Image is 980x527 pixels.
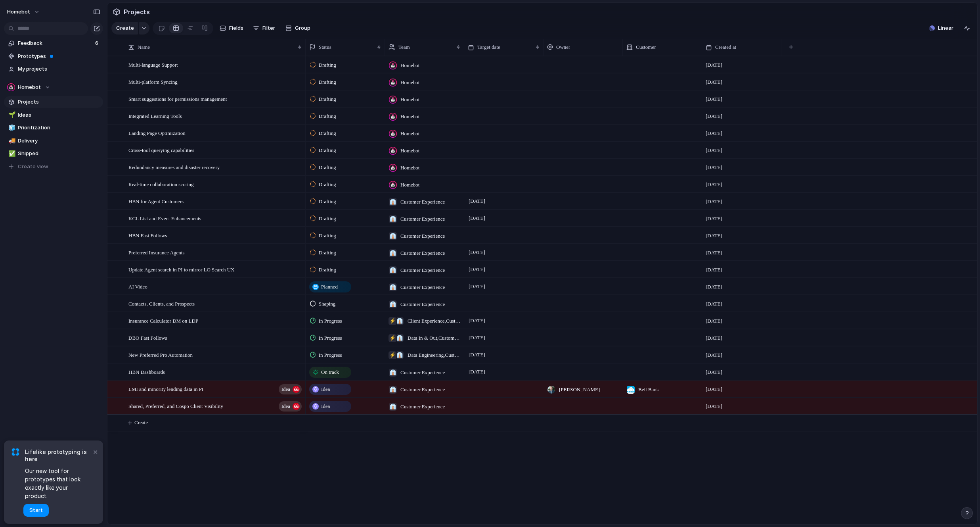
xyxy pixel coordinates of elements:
[216,22,247,35] button: Fields
[18,163,48,171] span: Create view
[559,386,600,394] span: [PERSON_NAME]
[4,122,103,134] a: 🧊Prioritization
[128,111,182,120] span: Integrated Learning Tools
[400,266,445,274] span: Customer Experience
[7,150,15,158] button: ✅
[706,112,722,120] span: [DATE]
[389,300,397,308] div: 👔
[400,164,419,172] span: Homebot
[18,111,100,119] span: Ideas
[706,78,722,86] span: [DATE]
[4,148,103,160] div: ✅Shipped
[128,231,167,240] span: HBN Fast Follows
[319,300,336,308] span: Shaping
[706,266,722,274] span: [DATE]
[128,299,195,308] span: Contacts, Clients, and Prospects
[8,110,14,119] div: 🌱
[229,24,243,32] span: Fields
[319,317,342,325] span: In Progress
[467,248,487,257] span: [DATE]
[18,137,100,145] span: Delivery
[389,351,396,359] div: ⚡
[467,350,487,360] span: [DATE]
[128,350,193,359] span: New Preferred Pro Automation
[467,282,487,291] span: [DATE]
[319,266,336,274] span: Drafting
[389,215,397,223] div: 👔
[8,123,14,133] div: 🧊
[319,334,342,342] span: In Progress
[389,198,397,206] div: 👔
[319,163,336,171] span: Drafting
[128,128,186,137] span: Landing Page Optimization
[321,402,330,410] span: Idea
[128,145,194,154] span: Cross-tool querying capabilities
[400,232,445,240] span: Customer Experience
[706,232,722,240] span: [DATE]
[18,39,93,47] span: Feedback
[389,232,397,240] div: 👔
[467,196,487,206] span: [DATE]
[706,283,722,291] span: [DATE]
[321,385,330,393] span: Idea
[279,384,302,394] button: Idea
[389,403,397,411] div: 👔
[279,401,302,412] button: Idea
[4,135,103,147] div: 🚚Delivery
[389,334,396,342] div: ⚡
[706,163,722,171] span: [DATE]
[18,65,100,73] span: My projects
[90,447,100,456] button: Dismiss
[400,113,419,121] span: Homebot
[938,24,953,32] span: Linear
[281,22,314,35] button: Group
[128,367,165,376] span: HBN Dashboards
[467,265,487,274] span: [DATE]
[128,401,223,410] span: Shared, Preferred, and Cospo Client Visibility
[400,130,419,138] span: Homebot
[128,333,167,342] span: DBO Fast Follows
[636,43,656,51] span: Customer
[400,403,445,411] span: Customer Experience
[18,83,41,91] span: Homebot
[128,265,235,274] span: Update Agent search in PI to mirror LO Search UX
[128,77,178,86] span: Multi-platform Syncing
[389,249,397,257] div: 👔
[706,146,722,154] span: [DATE]
[321,283,338,291] span: Planned
[467,316,487,325] span: [DATE]
[706,351,722,359] span: [DATE]
[128,213,201,223] span: KCL List and Event Enhancements
[400,215,445,223] span: Customer Experience
[926,22,957,34] button: Linear
[319,215,336,223] span: Drafting
[18,98,100,106] span: Projects
[477,43,500,51] span: Target date
[408,317,461,325] span: Client Experience , Customer Experience
[706,334,722,342] span: [DATE]
[138,43,150,51] span: Name
[319,249,336,257] span: Drafting
[128,196,184,206] span: HBN for Agent Customers
[389,317,396,325] div: ⚡
[400,369,445,377] span: Customer Experience
[116,24,134,32] span: Create
[319,198,336,206] span: Drafting
[128,384,203,393] span: LMI and minority lending data in PI
[23,504,49,517] button: Start
[4,6,44,18] button: Homebot
[250,22,278,35] button: Filter
[134,419,148,427] span: Create
[4,96,103,108] a: Projects
[128,94,227,103] span: Smart suggestions for permissions management
[400,147,419,155] span: Homebot
[295,24,310,32] span: Group
[396,334,404,342] div: 👔
[389,386,397,394] div: 👔
[400,249,445,257] span: Customer Experience
[4,37,103,49] a: Feedback6
[706,249,722,257] span: [DATE]
[467,367,487,377] span: [DATE]
[706,181,722,188] span: [DATE]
